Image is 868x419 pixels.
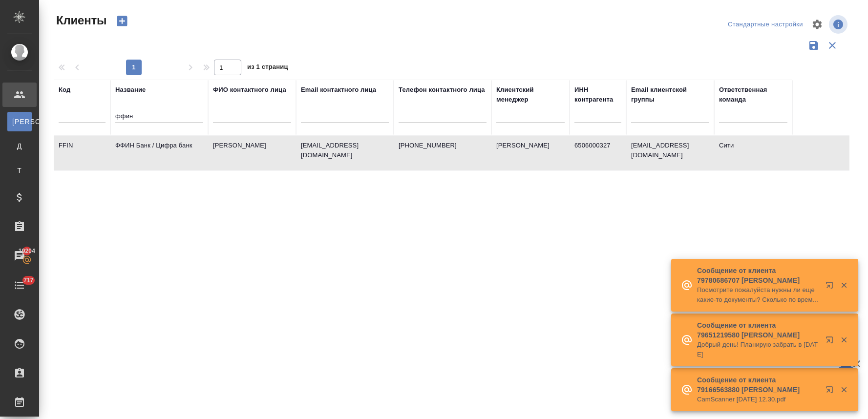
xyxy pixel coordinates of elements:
div: Клиентский менеджер [496,85,565,105]
div: Email клиентской группы [631,85,709,105]
button: Закрыть [834,385,854,394]
button: Закрыть [834,335,854,344]
div: Ответственная команда [719,85,787,105]
span: 19204 [13,246,41,256]
p: Сообщение от клиента 79780686707 [PERSON_NAME] [697,266,819,285]
div: Email контактного лица [301,85,376,95]
a: Д [7,136,32,156]
div: Код [59,85,70,95]
button: Сохранить фильтры [804,36,823,55]
button: Закрыть [834,281,854,290]
span: [PERSON_NAME] [12,117,27,126]
span: Посмотреть информацию [829,15,849,34]
span: Д [12,141,27,151]
td: ФФИН Банк / Цифра банк [110,136,208,170]
button: Создать [110,13,134,29]
span: Настроить таблицу [805,13,829,36]
button: Открыть в новой вкладке [820,275,843,299]
p: [PHONE_NUMBER] [399,141,487,150]
a: 717 [2,273,37,297]
div: Телефон контактного лица [399,85,485,95]
button: Сбросить фильтры [823,36,842,55]
td: [PERSON_NAME] [208,136,296,170]
div: split button [725,17,805,32]
p: Посмотрите пожалуйста нужны ли еще какие-то документы? Сколько по времени делается сертификат гуд [697,285,819,305]
div: ФИО контактного лица [213,85,286,95]
span: Т [12,166,27,175]
button: Открыть в новой вкладке [820,380,843,403]
button: Открыть в новой вкладке [820,330,843,354]
span: Клиенты [54,13,106,28]
td: [PERSON_NAME] [491,136,570,170]
p: [EMAIL_ADDRESS][DOMAIN_NAME] [301,141,389,160]
div: Название [115,85,146,95]
td: [EMAIL_ADDRESS][DOMAIN_NAME] [626,136,714,170]
div: ИНН контрагента [574,85,621,105]
td: 6506000327 [570,136,626,170]
a: 19204 [2,244,37,268]
span: из 1 страниц [247,61,288,75]
p: CamScanner [DATE] 12.30.pdf [697,395,819,404]
td: Сити [714,136,792,170]
a: [PERSON_NAME] [7,112,32,131]
p: Добрый день! Планирую забрать в [DATE] [697,340,819,359]
td: FFIN [54,136,110,170]
span: 717 [18,275,40,285]
a: Т [7,161,32,180]
p: Сообщение от клиента 79651219580 [PERSON_NAME] [697,320,819,340]
p: Сообщение от клиента 79166563880 [PERSON_NAME] [697,375,819,395]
